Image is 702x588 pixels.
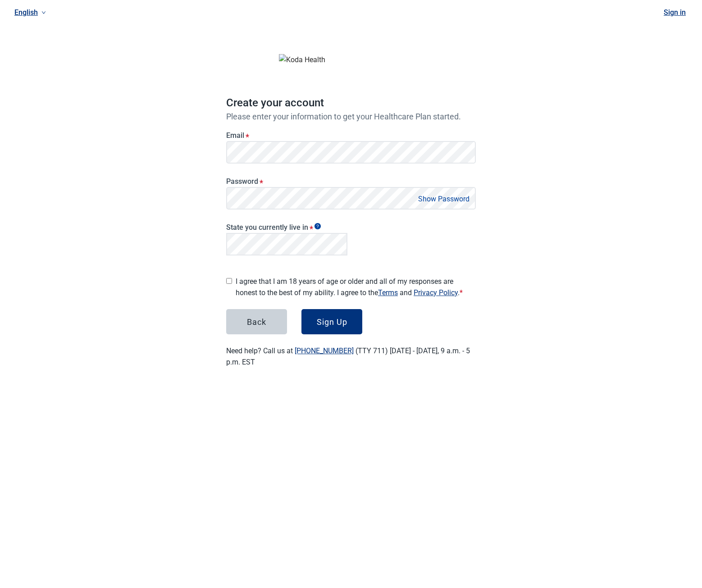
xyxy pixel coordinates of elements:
button: Show Password [415,193,472,205]
label: Need help? Call us at (TTY 711) [DATE] - [DATE], 9 a.m. - 5 p.m. EST [226,346,470,366]
div: Sign Up [317,317,347,326]
a: Privacy Policy [414,288,458,297]
p: Please enter your information to get your Healthcare Plan started. [226,112,476,121]
a: [PHONE_NUMBER] [295,346,354,355]
div: Back [247,317,266,326]
h1: Create your account [226,95,476,112]
button: Back [226,309,287,334]
span: down [41,10,46,15]
label: Email [226,131,476,140]
a: Sign in [664,8,686,17]
a: Current language: English [11,5,50,20]
span: Show tooltip [315,223,321,229]
button: Sign Up [301,309,362,334]
label: State you currently live in [226,223,347,232]
label: Password [226,177,476,186]
main: Main content [205,14,497,389]
label: I agree that I am 18 years of age or older and all of my responses are honest to the best of my a... [236,276,476,298]
span: Required field [460,288,463,297]
a: Terms [378,288,398,297]
img: Koda Health [279,54,423,65]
